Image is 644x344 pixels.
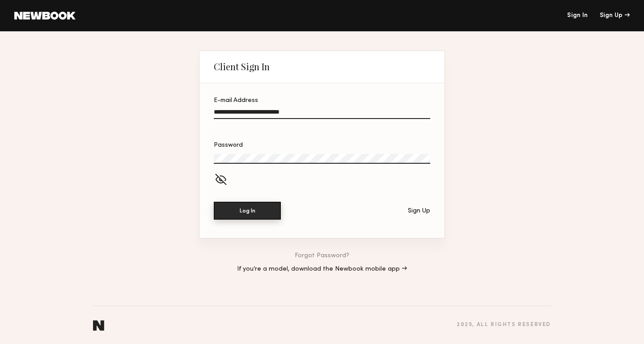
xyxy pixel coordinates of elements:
a: If you’re a model, download the Newbook mobile app → [237,266,407,272]
input: E-mail Address [214,109,430,119]
div: 2025 , all rights reserved [457,322,551,328]
div: Sign Up [600,13,630,19]
a: Forgot Password? [295,253,349,259]
div: Sign Up [408,208,430,214]
input: Password [214,154,430,164]
button: Log In [214,202,281,220]
div: E-mail Address [214,98,430,104]
a: Sign In [567,13,588,19]
div: Password [214,142,430,149]
div: Client Sign In [214,61,270,72]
